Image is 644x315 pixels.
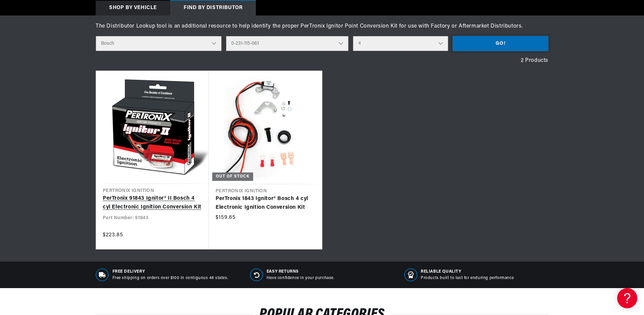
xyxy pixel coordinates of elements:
p: Free shipping on orders over $100 in contiguous 48 states. [112,275,228,281]
div: The Distributor Lookup tool is an additional resource to help identify the proper PerTronix Ignit... [96,22,548,31]
div: 2 Products [96,56,548,65]
button: Go! [453,36,548,51]
p: Have confidence in your purchase. [267,275,334,281]
div: Find by Distributor [170,1,256,15]
span: Free Delivery [112,269,228,275]
div: Shop by vehicle [96,1,170,15]
a: PerTronix 1843 Ignitor® Bosch 4 cyl Electronic Ignition Conversion Kit [216,195,315,212]
span: Easy Returns [267,269,334,275]
p: Products built to last for enduring performance [421,275,514,281]
a: PerTronix 91843 Ignitor® II Bosch 4 cyl Electronic Ignition Conversion Kit [103,194,202,211]
span: RELIABLE QUALITY [421,269,514,275]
